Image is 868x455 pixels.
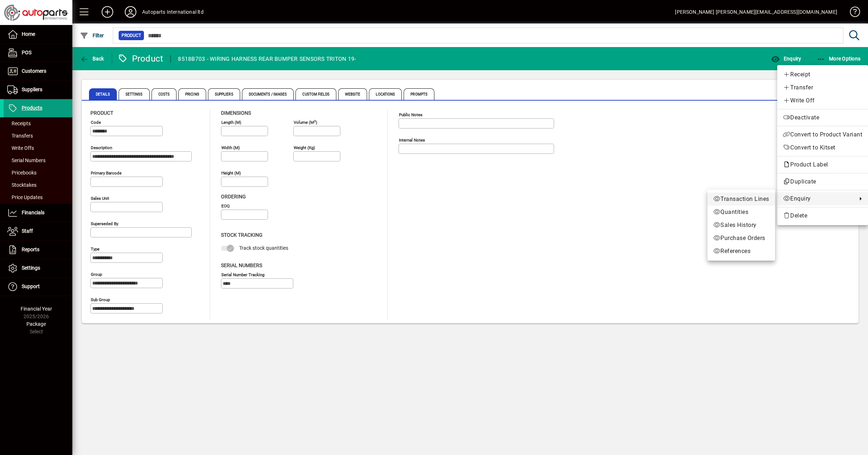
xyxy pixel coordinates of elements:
button: Deactivate product [777,111,868,124]
span: Transaction Lines [713,195,769,203]
span: Deactivate [783,113,862,122]
span: Enquiry [783,194,854,203]
span: Transfer [783,83,862,92]
span: Product Label [783,161,832,168]
span: Sales History [713,221,769,229]
span: Purchase Orders [713,234,769,243]
span: Write Off [783,96,862,105]
span: References [713,247,769,256]
span: Receipt [783,70,862,79]
span: Convert to Product Variant [783,130,862,139]
span: Convert to Kitset [783,143,862,152]
span: Duplicate [783,177,862,186]
span: Delete [783,211,862,220]
span: Quantities [713,208,769,216]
